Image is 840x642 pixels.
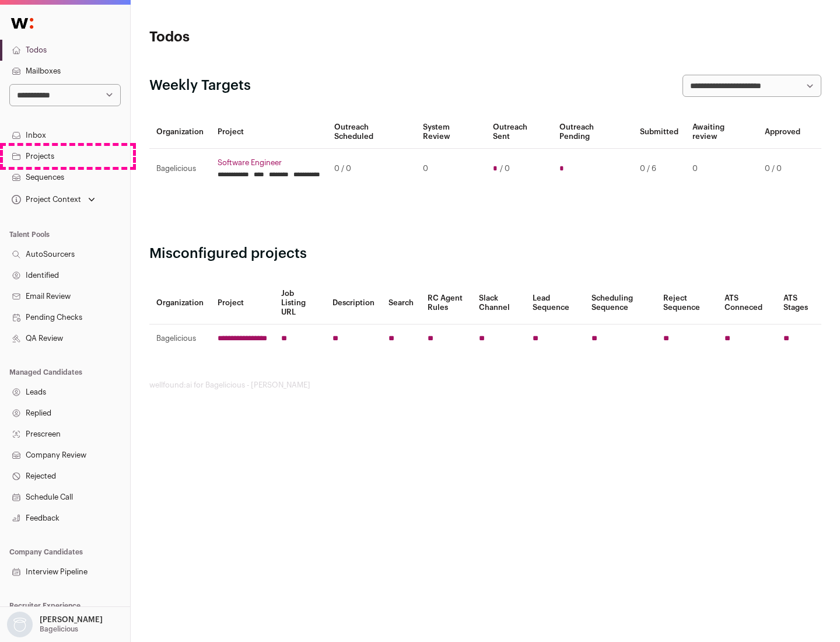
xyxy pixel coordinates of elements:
[211,282,274,325] th: Project
[416,149,485,189] td: 0
[149,245,821,263] h2: Misconfigured projects
[9,191,97,208] button: Open dropdown
[327,149,416,189] td: 0 / 0
[327,116,416,149] th: Outreach Scheduled
[717,282,776,325] th: ATS Conneced
[218,158,320,168] a: Software Engineer
[149,28,373,47] h1: Todos
[656,282,718,325] th: Reject Sequence
[274,282,325,325] th: Job Listing URL
[149,116,211,149] th: Organization
[40,624,78,634] p: Bagelicious
[149,325,211,353] td: Bagelicious
[584,282,656,325] th: Scheduling Sequence
[149,381,821,390] footer: wellfound:ai for Bagelicious - [PERSON_NAME]
[421,282,471,325] th: RC Agent Rules
[149,149,211,189] td: Bagelicious
[5,612,105,637] button: Open dropdown
[758,149,807,189] td: 0 / 0
[633,149,685,189] td: 0 / 6
[633,116,685,149] th: Submitted
[5,12,40,35] img: Wellfound
[552,116,632,149] th: Outreach Pending
[500,164,510,173] span: / 0
[776,282,821,325] th: ATS Stages
[486,116,553,149] th: Outreach Sent
[9,195,81,204] div: Project Context
[149,282,211,325] th: Organization
[381,282,421,325] th: Search
[7,612,33,637] img: nopic.png
[526,282,584,325] th: Lead Sequence
[149,76,251,95] h2: Weekly Targets
[325,282,381,325] th: Description
[416,116,485,149] th: System Review
[40,615,103,624] p: [PERSON_NAME]
[685,116,758,149] th: Awaiting review
[685,149,758,189] td: 0
[211,116,327,149] th: Project
[472,282,526,325] th: Slack Channel
[758,116,807,149] th: Approved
